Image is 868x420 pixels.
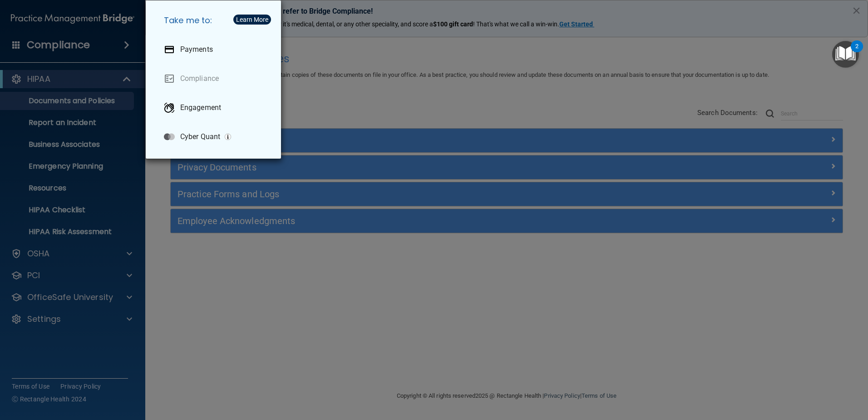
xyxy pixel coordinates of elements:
[157,95,274,120] a: Engagement
[855,46,858,58] div: 2
[180,103,221,112] p: Engagement
[157,8,274,33] h5: Take me to:
[180,45,213,54] p: Payments
[236,16,268,23] div: Learn More
[832,41,859,68] button: Open Resource Center, 2 new notifications
[233,15,271,25] button: Learn More
[157,124,274,150] a: Cyber Quant
[180,132,220,141] p: Cyber Quant
[157,37,274,62] a: Payments
[157,66,274,91] a: Compliance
